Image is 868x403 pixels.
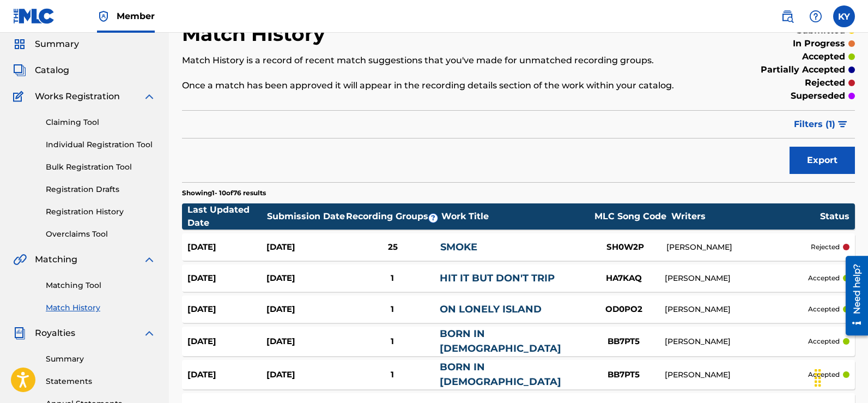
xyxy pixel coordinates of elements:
[793,37,845,50] p: in progress
[429,214,438,222] span: ?
[808,273,840,283] p: accepted
[345,303,440,316] div: 1
[440,272,555,284] a: HIT IT BUT DON'T TRIP
[441,210,590,223] div: Work Title
[35,253,77,266] span: Matching
[46,280,156,291] a: Matching Tool
[583,272,665,285] div: HA7KAQ
[187,241,266,254] div: [DATE]
[791,89,845,103] p: superseded
[802,50,845,63] p: accepted
[808,304,840,314] p: accepted
[13,38,26,51] img: Summary
[590,210,671,223] div: MLC Song Code
[665,304,808,315] div: [PERSON_NAME]
[143,90,156,103] img: expand
[13,64,26,77] img: Catalog
[346,210,441,223] div: Recording Groups
[665,273,808,284] div: [PERSON_NAME]
[790,147,855,174] button: Export
[267,210,347,223] div: Submission Date
[805,5,827,27] div: Help
[187,203,267,230] div: Last Updated Date
[46,228,156,240] a: Overclaims Tool
[761,63,845,76] p: partially accepted
[583,303,665,316] div: OD0PO2
[187,369,266,381] div: [DATE]
[838,121,847,128] img: filter
[583,335,665,348] div: BB7PT5
[46,376,156,387] a: Statements
[808,336,840,346] p: accepted
[117,10,155,22] span: Member
[787,111,855,138] button: Filters (1)
[585,241,666,254] div: SH0W2P
[46,139,156,151] a: Individual Registration Tool
[583,369,665,381] div: BB7PT5
[776,5,798,27] a: Public Search
[35,327,75,340] span: Royalties
[345,335,440,348] div: 1
[46,302,156,314] a: Match History
[143,327,156,340] img: expand
[46,353,156,365] a: Summary
[46,117,156,128] a: Claiming Tool
[440,361,561,388] a: BORN IN [DEMOGRAPHIC_DATA]
[35,38,79,51] span: Summary
[182,22,331,46] h2: Match History
[440,328,561,354] a: BORN IN [DEMOGRAPHIC_DATA]
[97,10,110,23] img: Top Rightsholder
[46,184,156,195] a: Registration Drafts
[187,303,266,316] div: [DATE]
[794,118,835,131] span: Filters ( 1 )
[820,210,849,223] div: Status
[814,351,868,403] iframe: Chat Widget
[671,210,820,223] div: Writers
[833,5,855,27] div: User Menu
[345,241,440,254] div: 25
[187,335,266,348] div: [DATE]
[13,8,55,24] img: MLC Logo
[781,10,794,23] img: search
[665,336,808,347] div: [PERSON_NAME]
[266,241,345,254] div: [DATE]
[182,54,700,67] p: Match History is a record of recent match suggestions that you've made for unmatched recording gr...
[13,253,27,266] img: Matching
[266,303,345,316] div: [DATE]
[811,242,840,252] p: rejected
[440,303,542,315] a: ON LONELY ISLAND
[809,10,822,23] img: help
[13,327,26,340] img: Royalties
[440,241,477,253] a: SMOKE
[13,90,27,103] img: Works Registration
[837,252,868,340] iframe: Resource Center
[46,206,156,218] a: Registration History
[182,79,700,92] p: Once a match has been approved it will appear in the recording details section of the work within...
[266,335,345,348] div: [DATE]
[13,64,69,77] a: CatalogCatalog
[666,242,811,253] div: [PERSON_NAME]
[809,362,827,394] div: Drag
[35,64,69,77] span: Catalog
[266,369,345,381] div: [DATE]
[143,253,156,266] img: expand
[35,90,120,103] span: Works Registration
[182,188,266,198] p: Showing 1 - 10 of 76 results
[805,76,845,89] p: rejected
[345,369,440,381] div: 1
[665,369,808,381] div: [PERSON_NAME]
[46,161,156,173] a: Bulk Registration Tool
[13,38,79,51] a: SummarySummary
[345,272,440,285] div: 1
[187,272,266,285] div: [DATE]
[808,370,840,380] p: accepted
[266,272,345,285] div: [DATE]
